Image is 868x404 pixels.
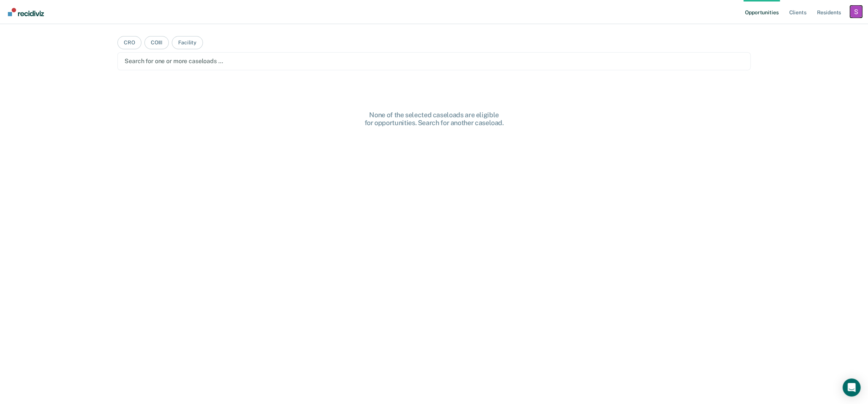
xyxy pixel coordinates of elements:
button: Facility [172,36,203,49]
button: COIII [144,36,169,49]
button: Profile dropdown button [850,6,862,18]
button: CRO [117,36,141,49]
div: None of the selected caseloads are eligible for opportunities. Search for another caseload. [314,111,554,127]
div: Open Intercom Messenger [842,378,860,396]
img: Recidiviz [8,8,44,16]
